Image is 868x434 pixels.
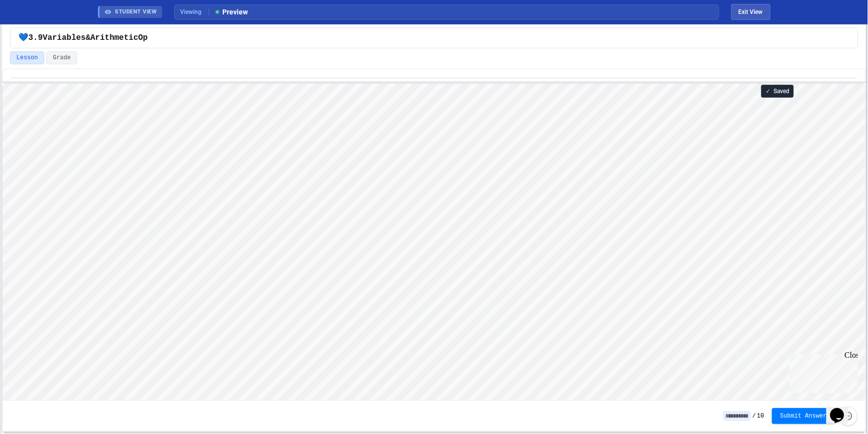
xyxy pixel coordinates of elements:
[115,8,157,16] span: STUDENT VIEW
[181,7,209,16] span: Viewing
[4,4,69,63] div: Chat with us now!Close
[214,7,248,17] span: Preview
[785,351,858,393] iframe: chat widget
[826,394,858,424] iframe: chat widget
[731,4,771,20] button: Exit student view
